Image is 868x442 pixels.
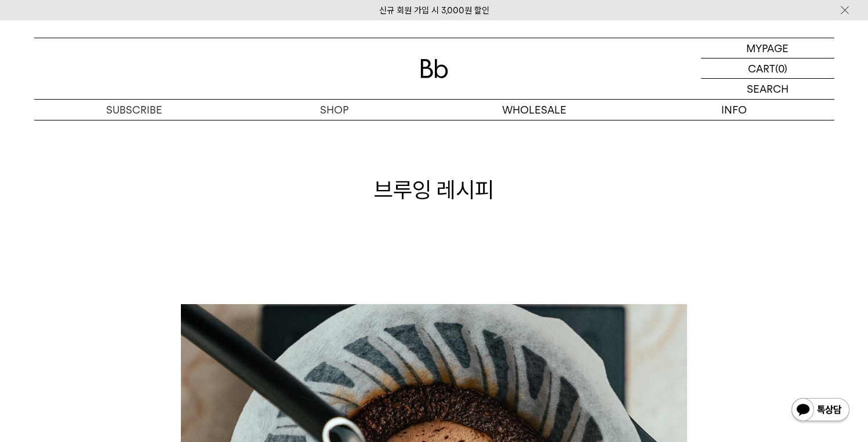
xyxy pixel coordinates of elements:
p: (0) [775,59,787,78]
p: CART [748,59,775,78]
p: INFO [634,100,834,120]
a: CART (0) [701,59,834,79]
a: SHOP [234,100,434,120]
img: 카카오톡 채널 1:1 채팅 버튼 [790,397,851,425]
p: MYPAGE [746,38,789,58]
a: MYPAGE [701,38,834,59]
p: WHOLESALE [434,100,634,120]
a: SUBSCRIBE [34,100,234,120]
img: 로고 [420,59,448,78]
p: SEARCH [747,79,789,99]
h1: 브루잉 레시피 [34,174,834,205]
a: 신규 회원 가입 시 3,000원 할인 [379,5,489,16]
